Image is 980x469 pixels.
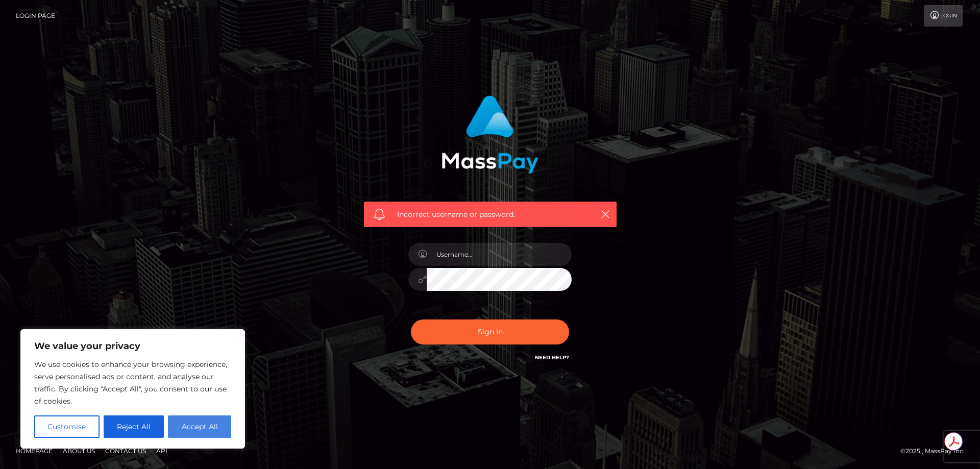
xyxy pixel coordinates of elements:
[168,415,231,438] button: Accept All
[34,358,231,407] p: We use cookies to enhance your browsing experience, serve personalised ads or content, and analys...
[152,443,171,459] a: API
[411,319,569,344] button: Sign in
[535,354,569,361] a: Need Help?
[442,95,538,174] img: MassPay Login
[924,5,963,27] a: Login
[20,329,245,449] div: We value your privacy
[34,415,100,438] button: Customise
[104,415,164,438] button: Reject All
[59,443,99,459] a: About Us
[101,443,150,459] a: Contact Us
[427,243,572,266] input: Username...
[900,446,972,457] div: © 2025 , MassPay Inc.
[11,443,57,459] a: Homepage
[34,340,231,352] p: We value your privacy
[397,209,583,220] span: Incorrect username or password.
[16,5,55,27] a: Login Page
